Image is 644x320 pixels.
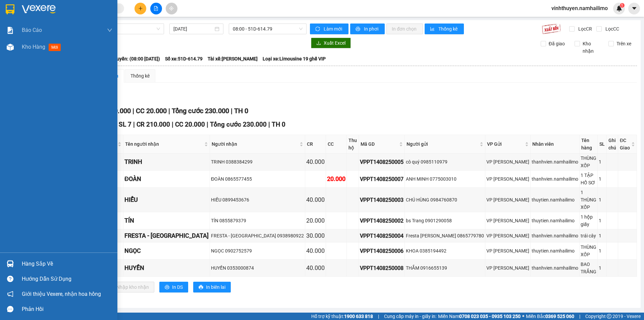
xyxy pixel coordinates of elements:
div: thuytien.namhailimo [532,247,578,255]
strong: 0708 023 035 - 0935 103 250 [459,314,521,319]
td: VPPT1408250008 [359,260,405,277]
td: TÍN [123,212,210,229]
div: cô quý 0985110979 [406,158,484,166]
div: 40.000 [306,263,325,273]
td: FRESTA - SÀI GÒN [123,229,210,242]
div: thuytien.namhailimo [532,217,578,224]
div: FRESTA - [GEOGRAPHIC_DATA] [124,231,209,240]
button: bar-chartThống kê [425,24,464,34]
span: Hỗ trợ kỹ thuật: [311,313,373,320]
div: trái cây [581,232,596,239]
span: Tên người nhận [125,140,203,148]
td: VP Phan Thiết [485,153,531,171]
span: Kho nhận [580,40,603,55]
div: 40.000 [306,195,325,204]
div: HIẾU 0899453676 [211,196,304,203]
div: CHÚ HÙNG 0984760870 [406,196,484,203]
span: | [579,313,580,320]
span: Miền Nam [438,313,521,320]
span: Cung cấp máy in - giấy in: [384,313,436,320]
div: Phản hồi [22,304,112,314]
div: 1 hộp giấy [581,213,596,228]
th: Tên hàng [580,135,598,153]
div: 1 [599,175,605,183]
strong: 1900 633 818 [344,314,373,319]
span: Đã giao [546,40,568,47]
div: VP [PERSON_NAME] [486,264,529,272]
div: VP [PERSON_NAME] [486,232,529,239]
div: THÙNG XỐP [581,154,596,169]
span: Tổng cước 230.000 [172,107,229,115]
span: | [378,313,379,320]
div: ĐOÀN [124,174,209,184]
span: download [316,41,321,46]
div: VP [PERSON_NAME] [486,196,529,203]
div: VPPT1408250002 [360,217,404,225]
span: Lọc CC [603,25,620,33]
div: TÍN 0855879379 [211,217,304,224]
div: 40.000 [306,246,325,256]
div: VP [PERSON_NAME] [486,217,529,224]
div: Thống kê [130,72,150,80]
td: VPPT1408250005 [359,153,405,171]
span: notification [7,291,13,297]
span: Kho hàng [22,44,45,50]
div: Hướng dẫn sử dụng [22,274,112,284]
button: aim [166,3,177,14]
th: CC [326,135,347,153]
img: icon-new-feature [616,5,622,11]
td: VP Phan Thiết [485,229,531,242]
div: 1 [599,232,605,239]
span: VP Gửi [487,140,524,148]
div: HUYỀN 0353000874 [211,264,304,272]
span: mới [49,44,61,51]
div: THẮM 0916655139 [406,264,484,272]
div: 1 [599,217,605,224]
button: downloadNhập kho nhận [104,282,154,292]
span: message [7,306,13,312]
span: TH 0 [234,107,248,115]
span: CC 20.000 [136,107,167,115]
th: SL [598,135,607,153]
span: In biên lai [206,283,225,291]
div: NGỌC 0902752579 [211,247,304,255]
span: | [207,121,208,128]
button: syncLàm mới [310,24,348,34]
span: down [107,28,112,33]
div: VP [PERSON_NAME] [486,175,529,183]
div: ANH MINH 0775003010 [406,175,484,183]
div: TRINH [124,157,209,167]
img: warehouse-icon [7,44,14,51]
div: VPPT1408250008 [360,264,404,272]
span: ⚪️ [522,315,524,318]
div: THÙNG XỐP [581,243,596,258]
div: Fresta [PERSON_NAME] 0865779780 [406,232,484,239]
span: Thống kê [438,25,459,33]
div: HIẾU [124,195,209,204]
button: plus [135,3,146,14]
span: sync [315,27,321,32]
span: Miền Bắc [526,313,574,320]
span: Làm mới [324,25,343,33]
th: Ghi chú [607,135,618,153]
span: question-circle [7,276,13,282]
span: Tài xế: [PERSON_NAME] [208,55,258,62]
td: VPPT1408250002 [359,212,405,229]
span: CR 210.000 [137,121,170,128]
span: | [132,107,134,115]
span: aim [169,6,174,11]
th: Thu hộ [347,135,359,153]
div: Hàng sắp về [22,259,112,269]
span: Người gửi [407,140,478,148]
span: CC 20.000 [175,121,205,128]
span: plus [138,6,143,11]
span: Giới thiệu Vexere, nhận hoa hồng [22,290,101,298]
td: VP Phan Thiết [485,260,531,277]
img: warehouse-icon [7,260,14,267]
span: TH 0 [272,121,285,128]
span: Người nhận [212,140,298,148]
span: printer [356,27,361,32]
td: NGỌC [123,242,210,260]
span: Mã GD [361,140,398,148]
span: In DS [172,283,183,291]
